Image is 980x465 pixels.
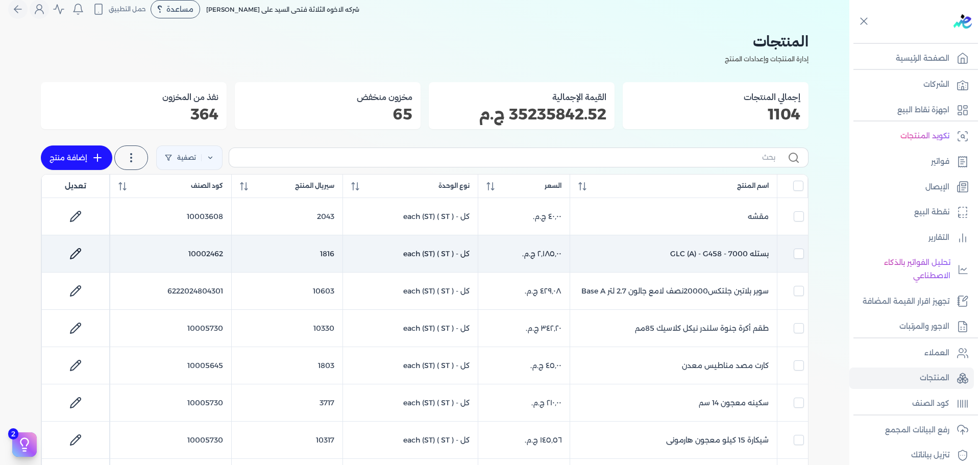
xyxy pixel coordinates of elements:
td: 10330 [232,310,343,347]
p: الاجور والمرتبات [899,320,949,333]
a: العملاء [849,342,974,364]
td: 10603 [232,273,343,310]
td: 1816 [232,235,343,273]
td: 10005730 [110,310,232,347]
button: حمل التطبيق [90,1,149,18]
h3: القيمة الإجمالية [437,90,606,104]
a: كود الصنف [849,393,974,414]
td: 10002462 [110,235,232,273]
td: كل - each (ST) ( ST ) [342,384,478,422]
td: شيكارة 15 كيلو معجون هارمونى [570,422,777,459]
h3: نفذ من المخزون [49,90,218,104]
h3: مخزون منخفض [243,90,412,104]
p: 65 [243,108,412,121]
button: 2 [12,432,37,457]
td: 10003608 [110,198,232,235]
p: إدارة المنتجات وإعدادات المنتج [41,53,808,66]
a: نقطة البيع [849,202,974,223]
span: سيريال المنتج [295,181,334,190]
span: اسم المنتج [737,181,769,190]
p: العملاء [924,347,949,360]
a: فواتير [849,151,974,173]
td: كل - each (ST) ( ST ) [342,273,478,310]
td: 6222024804301 [110,273,232,310]
td: 10005730 [110,384,232,422]
a: رفع البيانات المجمع [849,420,974,441]
td: ‏٤٢٩٫٠٨ ج.م.‏ [478,273,570,310]
a: التقارير [849,227,974,249]
p: فواتير [931,155,949,168]
p: الشركات [923,78,949,91]
span: تعديل [65,181,86,191]
td: ‏٢١٠٫٠٠ ج.م.‏ [478,384,570,422]
a: تحليل الفواتير بالذكاء الاصطناعي [849,252,974,286]
td: ‏٣٤٢٫٢٠ ج.م.‏ [478,310,570,347]
span: مساعدة [166,6,193,13]
td: كل - each (ST) ( ST ) [342,347,478,384]
p: نقطة البيع [914,206,949,219]
p: التقارير [928,231,949,244]
a: المنتجات [849,368,974,389]
p: تكويد المنتجات [900,130,949,143]
p: كود الصنف [912,397,949,410]
td: 10005730 [110,422,232,459]
a: الإيصال [849,177,974,198]
td: ‏٤٠٫٠٠ ج.م.‏ [478,198,570,235]
td: سوبر بلاتين جلتكس20000نصف لامع جالون 2.7 لتر Base A [570,273,777,310]
span: نوع الوحدة [438,181,470,190]
p: الصفحة الرئيسية [896,52,949,65]
img: logo [953,14,972,29]
a: الاجور والمرتبات [849,316,974,337]
a: إضافة منتج [41,145,112,170]
h3: إجمالي المنتجات [631,90,800,104]
p: المنتجات [920,372,949,385]
td: 1803 [232,347,343,384]
a: اجهزة نقاط البيع [849,100,974,121]
td: ‏٤٥٫٠٠ ج.م.‏ [478,347,570,384]
a: تجهيز اقرار القيمة المضافة [849,291,974,312]
span: 2 [8,428,18,439]
p: اجهزة نقاط البيع [897,104,949,117]
td: كل - each (ST) ( ST ) [342,235,478,273]
p: تجهيز اقرار القيمة المضافة [863,295,949,308]
td: كل - each (ST) ( ST ) [342,310,478,347]
td: سكينه معجون 14 سم [570,384,777,422]
p: تنزيل بياناتك [911,449,949,462]
td: مقشه [570,198,777,235]
span: شركه الاخوه الثلاثة فتحى السيد على [PERSON_NAME] [206,6,359,13]
a: تصفية [156,145,223,170]
td: بستله 7000 - GLC (A) - G458 [570,235,777,273]
td: 10005645 [110,347,232,384]
span: السعر [545,181,561,190]
td: كارت مصد مناطيس معدن [570,347,777,384]
td: ‏٢٬١٨٥٫٠٠ ج.م.‏ [478,235,570,273]
p: 35235842.52 ج.م [437,108,606,121]
a: تكويد المنتجات [849,126,974,147]
p: 364 [49,108,218,121]
span: حمل التطبيق [109,5,146,14]
a: الصفحة الرئيسية [849,48,974,69]
span: كود الصنف [191,181,223,190]
td: 3717 [232,384,343,422]
h2: المنتجات [41,30,808,53]
td: 10317 [232,422,343,459]
input: بحث [237,152,775,163]
p: الإيصال [925,181,949,194]
a: الشركات [849,74,974,95]
p: تحليل الفواتير بالذكاء الاصطناعي [854,256,950,282]
td: كل - each (ST) ( ST ) [342,198,478,235]
td: ‏١٤٥٫٥٦ ج.م.‏ [478,422,570,459]
td: 2043 [232,198,343,235]
p: رفع البيانات المجمع [885,424,949,437]
td: كل - each (ST) ( ST ) [342,422,478,459]
td: طقم أكرة جنوة سلندر نيكل كلاسيك 85مم [570,310,777,347]
p: 1104 [631,108,800,121]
